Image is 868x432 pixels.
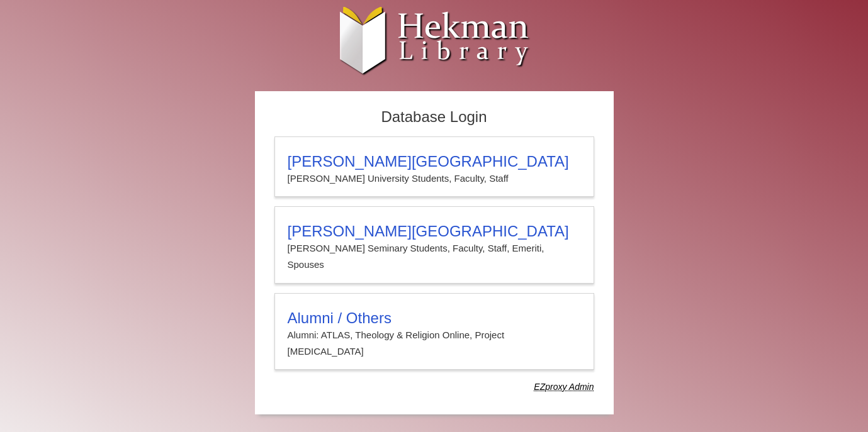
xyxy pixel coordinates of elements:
[288,240,581,274] p: [PERSON_NAME] Seminary Students, Faculty, Staff, Emeriti, Spouses
[274,206,594,284] a: [PERSON_NAME][GEOGRAPHIC_DATA][PERSON_NAME] Seminary Students, Faculty, Staff, Emeriti, Spouses
[288,309,581,360] summary: Alumni / OthersAlumni: ATLAS, Theology & Religion Online, Project [MEDICAL_DATA]
[288,153,581,170] h3: [PERSON_NAME][GEOGRAPHIC_DATA]
[534,382,594,392] dfn: Use Alumni login
[288,223,581,240] h3: [PERSON_NAME][GEOGRAPHIC_DATA]
[288,327,581,360] p: Alumni: ATLAS, Theology & Religion Online, Project [MEDICAL_DATA]
[274,136,594,197] a: [PERSON_NAME][GEOGRAPHIC_DATA][PERSON_NAME] University Students, Faculty, Staff
[288,309,581,327] h3: Alumni / Others
[268,104,600,130] h2: Database Login
[288,170,581,187] p: [PERSON_NAME] University Students, Faculty, Staff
